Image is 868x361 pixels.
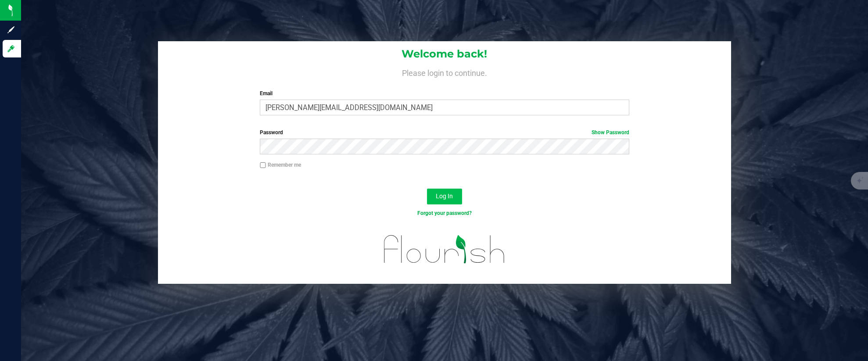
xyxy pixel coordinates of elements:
[260,129,283,136] span: Password
[158,48,732,60] h1: Welcome back!
[373,226,516,272] img: flourish_logo.svg
[436,193,453,200] span: Log In
[427,189,462,204] button: Log In
[158,67,732,77] h4: Please login to continue.
[7,44,15,53] inline-svg: Log in
[592,129,629,136] a: Show Password
[417,210,472,216] a: Forgot your password?
[7,25,15,34] inline-svg: Sign up
[260,162,266,168] input: Remember me
[260,161,301,169] label: Remember me
[260,89,629,97] label: Email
